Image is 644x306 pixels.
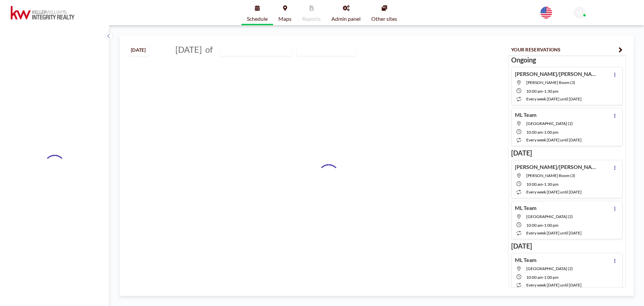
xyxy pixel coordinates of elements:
[11,6,74,19] img: organization-logo
[511,56,623,64] h3: Ongoing
[128,44,149,56] button: [DATE]
[508,44,626,55] button: YOUR RESERVATIONS
[526,121,573,126] span: Lexington Room (2)
[526,96,582,101] span: every week [DATE] until [DATE]
[205,44,213,55] span: of
[526,189,582,194] span: every week [DATE] until [DATE]
[544,130,558,135] span: 1:00 PM
[371,16,397,21] span: Other sites
[543,223,544,228] span: -
[526,282,582,288] span: every week [DATE] until [DATE]
[515,71,599,77] h4: [PERSON_NAME]/[PERSON_NAME]
[337,45,344,54] input: Search for option
[544,223,558,228] span: 1:00 PM
[543,89,544,94] span: -
[588,13,600,18] span: Admin
[544,275,558,280] span: 1:00 PM
[515,164,599,170] h4: [PERSON_NAME]/[PERSON_NAME]
[543,130,544,135] span: -
[526,214,573,219] span: Lexington Room (2)
[302,16,321,21] span: Reports
[526,173,575,178] span: Snelling Room (3)
[515,112,536,118] h4: ML Team
[544,182,558,187] span: 1:30 PM
[526,137,582,142] span: every week [DATE] until [DATE]
[515,205,536,211] h4: ML Team
[526,130,543,135] span: 10:00 AM
[526,80,575,85] span: Snelling Room (3)
[543,182,544,187] span: -
[331,16,361,21] span: Admin panel
[544,89,558,94] span: 1:30 PM
[526,275,543,280] span: 10:00 AM
[543,275,544,280] span: -
[515,257,536,263] h4: ML Team
[526,182,543,187] span: 10:00 AM
[526,230,582,235] span: every week [DATE] until [DATE]
[511,242,623,250] h3: [DATE]
[526,223,543,228] span: 10:00 AM
[588,7,625,13] span: KWIR Front Desk
[297,44,355,55] div: Search for option
[220,44,284,55] input: Snelling Room (3)
[247,16,268,21] span: Schedule
[175,44,202,54] span: [DATE]
[526,266,573,271] span: Lexington Room (2)
[577,10,583,16] span: KF
[511,149,623,157] h3: [DATE]
[278,16,291,21] span: Maps
[526,89,543,94] span: 10:00 AM
[299,45,336,54] span: WEEKLY VIEW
